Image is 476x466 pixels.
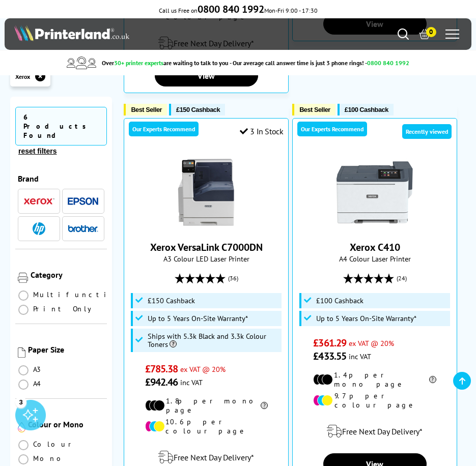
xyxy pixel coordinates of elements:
[145,362,178,375] span: £785.38
[350,241,400,254] a: Xerox C410
[33,379,42,388] span: A4
[18,273,28,283] img: Category
[240,126,284,136] div: 3 In Stock
[24,198,54,205] img: Xerox
[21,194,58,208] button: Xerox
[419,28,430,40] a: 0
[337,222,413,232] a: Xerox C410
[180,377,203,387] span: inc VAT
[33,304,99,313] span: Print Only
[230,59,409,67] span: - Our average call answer time is just 3 phone rings! -
[402,124,452,139] div: Recently viewed
[398,28,409,40] a: Search
[313,370,436,389] li: 1.4p per mono page
[148,297,195,305] span: £150 Cashback
[15,396,26,407] div: 3
[31,270,104,280] div: Category
[313,391,436,410] li: 9.7p per colour page
[15,73,30,80] span: Xerox
[33,290,129,299] span: Multifunction
[145,396,268,415] li: 1.8p per mono page
[129,254,283,264] span: A3 Colour LED Laser Printer
[150,241,263,254] a: Xerox VersaLink C7000DN
[345,106,388,113] span: £100 Cashback
[198,3,264,16] b: 0800 840 1992
[168,154,244,230] img: Xerox VersaLink C7000DN
[426,27,436,37] span: 0
[131,106,162,113] span: Best Seller
[28,344,104,355] div: Paper Size
[102,59,228,67] span: Over are waiting to talk to you
[168,222,244,232] a: Xerox VersaLink C7000DN
[298,417,452,446] div: modal_delivery
[14,25,129,41] img: Printerland Logo
[349,352,371,361] span: inc VAT
[367,59,409,67] span: 0800 840 1992
[298,254,452,264] span: A4 Colour Laser Printer
[28,419,104,429] div: Colour or Mono
[313,349,346,363] span: £433.55
[148,314,248,323] span: Up to 5 Years On-Site Warranty*
[299,106,330,113] span: Best Seller
[297,122,367,136] div: Our Experts Recommend
[169,104,225,115] button: £150 Cashback
[14,25,238,43] a: Printerland Logo
[292,104,335,115] button: Best Seller
[124,104,167,115] button: Best Seller
[65,194,101,208] button: Epson
[68,197,98,205] img: Epson
[145,417,268,435] li: 10.6p per colour page
[228,269,238,288] span: (36)
[33,365,42,374] span: A3
[33,440,75,449] span: Colour
[15,107,107,145] span: 6 Products Found
[313,336,346,349] span: £361.29
[15,147,60,156] button: reset filters
[338,104,394,115] button: £100 Cashback
[337,154,413,230] img: Xerox C410
[316,314,416,323] span: Up to 5 Years On-Site Warranty*
[155,65,258,86] a: View
[176,106,220,113] span: £150 Cashback
[33,454,67,463] span: Mono
[21,222,58,236] button: HP
[114,59,163,67] span: 30+ printer experts
[180,364,226,374] span: ex VAT @ 20%
[65,222,101,236] button: Brother
[18,347,25,358] img: Paper Size
[145,375,178,389] span: £942.46
[198,7,264,14] a: 0800 840 1992
[18,173,104,184] div: Brand
[68,225,98,232] img: Brother
[316,297,363,305] span: £100 Cashback
[129,122,199,136] div: Our Experts Recommend
[33,222,45,235] img: HP
[148,332,279,348] span: Ships with 5.3k Black and 3.3k Colour Toners
[397,269,407,288] span: (24)
[349,338,394,348] span: ex VAT @ 20%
